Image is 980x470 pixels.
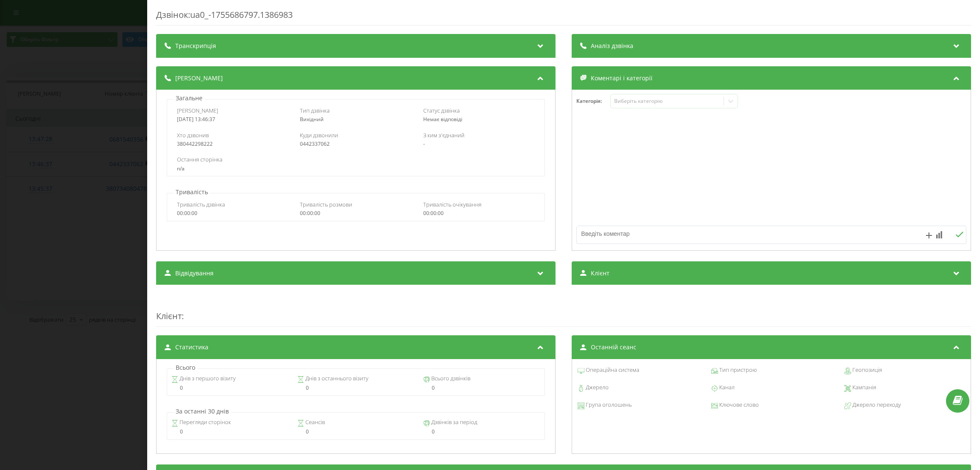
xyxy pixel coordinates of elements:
span: Остання сторінка [177,156,222,163]
div: 0442337062 [300,141,412,147]
div: Дзвінок : ua0_-1755686797.1386983 [156,9,971,25]
div: 0 [297,385,414,391]
span: Вихідний [300,116,324,123]
span: Транскрипція [175,42,216,50]
div: 0 [297,429,414,435]
p: Тривалість [174,188,210,196]
div: 0 [423,385,540,391]
span: Останній сеанс [591,343,636,351]
p: Всього [174,363,197,372]
span: Днів з останнього візиту [304,374,368,383]
span: [PERSON_NAME] [175,74,223,82]
span: Коментарі і категорії [591,74,652,82]
span: Тривалість розмови [300,201,352,208]
span: Тривалість дзвінка [177,201,225,208]
div: 00:00:00 [423,210,535,216]
p: За останні 30 днів [174,407,231,416]
span: Джерело переходу [851,401,901,409]
span: Перегляди сторінок [178,418,231,427]
div: Виберіть категорію [614,98,720,105]
span: Аналіз дзвінка [591,42,633,50]
div: 380442298222 [177,141,288,147]
div: 0 [423,429,540,435]
span: Відвідування [175,269,214,277]
span: Геопозиція [851,366,882,374]
span: Статистика [175,343,208,351]
div: 00:00:00 [300,210,412,216]
div: [DATE] 13:46:37 [177,116,288,122]
div: - [423,141,535,147]
span: Клієнт [156,310,182,322]
span: Операційна система [584,366,639,374]
h4: Категорія : [576,98,610,104]
span: Джерело [584,383,609,392]
span: Тривалість очікування [423,201,481,208]
span: Тип дзвінка [300,107,330,114]
span: Кампанія [851,383,876,392]
p: Загальне [174,94,205,102]
span: Група оголошень [584,401,632,409]
span: Ключове слово [718,401,758,409]
span: Тип пристрою [718,366,756,374]
span: Дзвінків за період [430,418,477,427]
div: n/a [177,166,535,172]
div: 00:00:00 [177,210,288,216]
span: Канал [718,383,734,392]
span: Хто дзвонив [177,131,208,139]
span: Немає відповіді [423,116,462,123]
span: Днів з першого візиту [178,374,236,383]
span: Клієнт [591,269,610,277]
span: [PERSON_NAME] [177,107,218,114]
span: Куди дзвонили [300,131,338,139]
span: З ким з'єднаний [423,131,464,139]
div: 0 [171,385,288,391]
div: 0 [171,429,288,435]
span: Статус дзвінка [423,107,459,114]
span: Сеансів [304,418,325,427]
span: Всього дзвінків [430,374,470,383]
div: : [156,293,971,327]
